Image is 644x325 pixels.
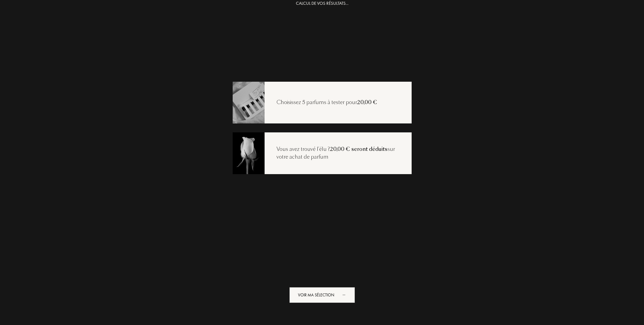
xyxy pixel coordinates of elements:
[232,81,265,124] img: recoload1.png
[340,289,352,301] div: animation
[232,131,265,174] img: recoload3.png
[289,287,355,303] div: Voir ma sélection
[265,146,412,161] div: Vous avez trouvé l'élu ? sur votre achat de parfum
[265,99,389,106] div: Choisissez 5 parfums à tester pour
[357,99,377,106] span: 20,00 €
[330,146,387,153] span: 20,00 € seront déduits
